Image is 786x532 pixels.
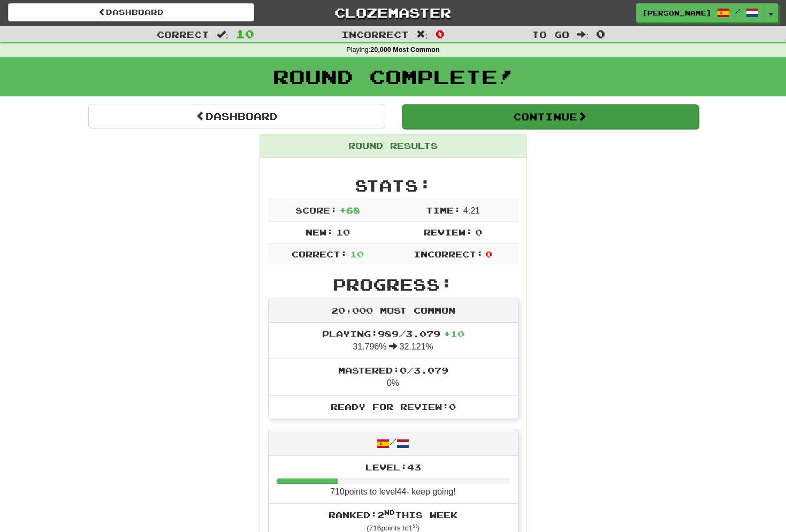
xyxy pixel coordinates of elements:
[338,365,448,375] span: Mastered: 0 / 3.079
[444,329,464,339] span: + 10
[260,134,526,158] div: Round Results
[269,430,518,455] div: /
[217,30,228,39] span: :
[735,7,741,15] span: /
[532,29,569,40] span: To go
[596,27,605,40] span: 0
[475,227,482,237] span: 0
[642,8,712,18] span: [PERSON_NAME]
[367,524,419,532] small: ( 716 points to 1 )
[4,66,782,87] h1: Round Complete!
[236,27,254,40] span: 10
[485,249,492,259] span: 0
[269,359,518,396] li: 0%
[350,249,364,259] span: 10
[424,227,472,237] span: Review:
[426,205,461,215] span: Time:
[384,508,395,516] sup: nd
[416,30,428,39] span: :
[269,299,518,323] div: 20,000 Most Common
[577,30,589,39] span: :
[269,456,518,504] li: 710 points to level 44 - keep going!
[402,104,699,129] button: Continue
[269,323,518,359] li: 31.796% 32.121%
[295,205,337,215] span: Score:
[636,3,765,22] a: [PERSON_NAME] /
[88,104,385,128] a: Dashboard
[336,227,350,237] span: 10
[270,3,516,22] a: Clozemaster
[306,227,333,237] span: New:
[414,249,483,259] span: Incorrect:
[413,523,417,529] sup: st
[331,401,456,412] span: Ready for Review: 0
[268,177,518,194] h2: Stats:
[436,27,445,40] span: 0
[292,249,347,259] span: Correct:
[370,46,439,54] strong: 20,000 Most Common
[268,276,518,293] h2: Progress:
[157,29,209,40] span: Correct
[8,3,254,21] a: Dashboard
[329,510,457,520] span: Ranked: 2 this week
[322,329,464,339] span: Playing: 989 / 3.079
[339,205,360,215] span: + 68
[341,29,409,40] span: Incorrect
[463,206,480,215] span: 4 : 21
[365,462,421,472] span: Level: 43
